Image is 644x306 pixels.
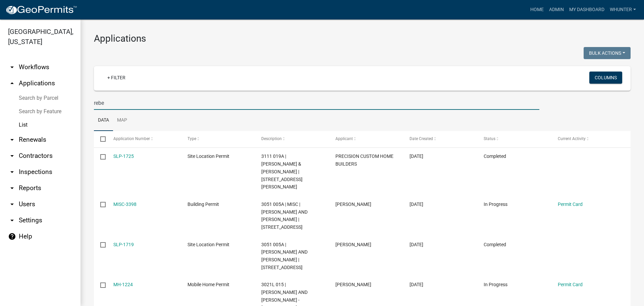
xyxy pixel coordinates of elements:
span: Type [187,136,196,141]
span: Barry Pritchett [335,202,371,207]
i: arrow_drop_down [8,168,16,176]
a: MH-1224 [113,282,133,287]
datatable-header-cell: Select [94,131,107,147]
i: arrow_drop_up [8,79,16,87]
i: arrow_drop_down [8,184,16,192]
a: MISC-3398 [113,202,137,207]
h3: Applications [94,33,631,44]
a: SLP-1719 [113,242,134,247]
a: My Dashboard [567,3,607,16]
span: 08/19/2025 [410,202,423,207]
span: In Progress [484,282,507,287]
span: 3051 005A | BARRY AND BECCA PRITCHETT | 3381 TAILS CREEK RD [261,242,308,270]
a: Admin [546,3,567,16]
span: 08/19/2025 [410,242,423,247]
span: 3111 019A | DOUG & HEIDI CANDLER | 575 PETTIT RIDGE RD [261,154,303,189]
i: arrow_drop_down [8,136,16,144]
a: + Filter [102,72,131,84]
span: Completed [484,154,506,159]
span: Date Created [410,136,433,141]
a: Permit Card [558,282,583,287]
span: PRECISION CUSTOM HOME BUILDERS [335,154,393,167]
span: Site Location Permit [187,242,229,247]
a: whunter [607,3,639,16]
span: In Progress [484,202,507,207]
span: Mobile Home Permit [187,282,229,287]
a: Permit Card [558,202,583,207]
datatable-header-cell: Description [255,131,329,147]
a: Home [528,3,546,16]
input: Search for applications [94,96,539,110]
span: Description [261,136,282,141]
button: Bulk Actions [584,47,631,59]
i: help [8,232,16,241]
span: Completed [484,242,506,247]
datatable-header-cell: Date Created [403,131,477,147]
span: Status [484,136,495,141]
i: arrow_drop_down [8,152,16,160]
a: Data [94,110,113,131]
datatable-header-cell: Status [477,131,551,147]
a: SLP-1725 [113,154,134,159]
datatable-header-cell: Current Activity [551,131,626,147]
span: Site Location Permit [187,154,229,159]
i: arrow_drop_down [8,216,16,224]
i: arrow_drop_down [8,200,16,208]
span: 08/20/2025 [410,154,423,159]
span: 3051 005A | MISC | BARRY AND BECCA PRITCHETT | 3381 TAILS CREEK RD [261,202,308,230]
span: REBECCA KELLAR [335,282,371,287]
span: Building Permit [187,202,219,207]
span: Applicant [335,136,353,141]
datatable-header-cell: Applicant [329,131,403,147]
span: Application Number [113,136,150,141]
span: Barry Pritchett [335,242,371,247]
datatable-header-cell: Type [181,131,255,147]
a: Map [113,110,131,131]
span: 08/15/2025 [410,282,423,287]
i: arrow_drop_down [8,63,16,71]
button: Columns [589,72,622,84]
span: Current Activity [558,136,586,141]
datatable-header-cell: Application Number [107,131,181,147]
